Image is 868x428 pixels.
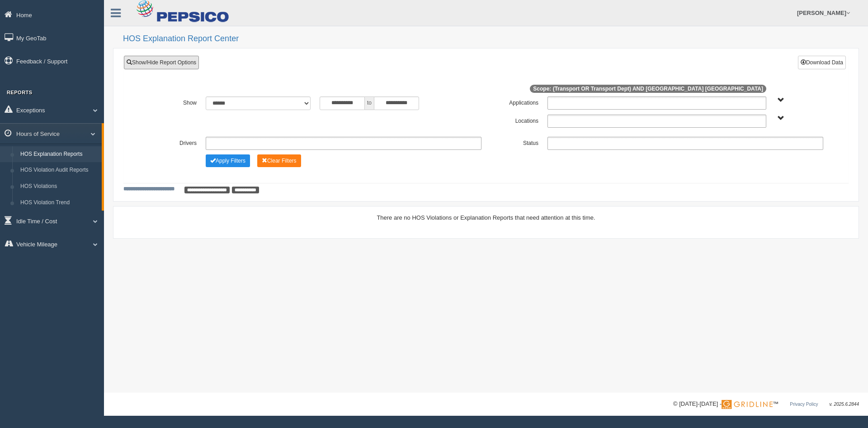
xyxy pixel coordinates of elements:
h2: HOS Explanation Report Center [123,34,859,43]
label: Applications [486,96,543,107]
label: Drivers [144,137,201,148]
button: Download Data [798,56,846,69]
label: Locations [486,115,543,125]
a: HOS Violation Trend [16,195,102,211]
a: Privacy Policy [790,402,818,407]
div: There are no HOS Violations or Explanation Reports that need attention at this time. [123,213,849,222]
label: Status [486,137,543,148]
button: Change Filter Options [206,154,250,167]
a: HOS Violation Audit Reports [16,162,102,178]
label: Show [144,96,201,107]
button: Change Filter Options [257,154,301,167]
a: HOS Explanation Reports [16,146,102,163]
span: v. 2025.6.2844 [830,402,859,407]
span: to [365,96,374,110]
a: HOS Violations [16,178,102,195]
span: Scope: (Transport OR Transport Dept) AND [GEOGRAPHIC_DATA] [GEOGRAPHIC_DATA] [530,85,766,93]
div: © [DATE]-[DATE] - ™ [673,399,859,409]
img: Gridline [722,400,773,409]
a: Show/Hide Report Options [124,56,199,69]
